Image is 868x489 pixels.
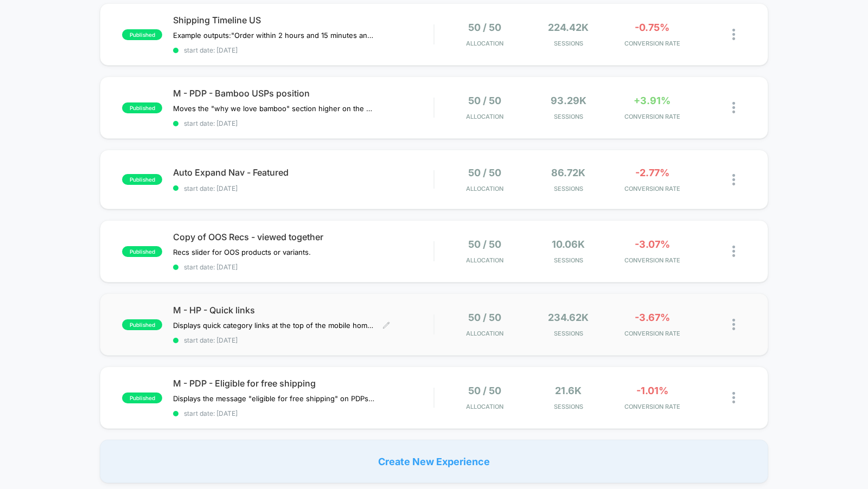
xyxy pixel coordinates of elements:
[173,409,433,417] span: start date: [DATE]
[466,256,503,264] span: Allocation
[173,15,433,25] span: Shipping Timeline US
[732,319,735,330] img: close
[173,248,311,256] span: Recs slider for OOS products or variants.
[173,305,433,316] span: M - HP - Quick links
[613,185,692,192] span: CONVERSION RATE
[732,29,735,40] img: close
[468,239,501,250] span: 50 / 50
[529,113,608,120] span: Sessions
[548,22,589,33] span: 224.42k
[466,113,503,120] span: Allocation
[122,29,162,40] span: published
[173,184,433,192] span: start date: [DATE]
[122,246,162,257] span: published
[173,394,374,403] span: Displays the message "eligible for free shipping" on PDPs $85+ ([GEOGRAPHIC_DATA] only)
[173,167,433,178] span: Auto Expand Nav - Featured
[466,403,503,410] span: Allocation
[635,167,669,178] span: -2.77%
[555,385,582,396] span: 21.6k
[732,102,735,113] img: close
[468,385,501,396] span: 50 / 50
[122,174,162,185] span: published
[173,336,433,344] span: start date: [DATE]
[122,319,162,330] span: published
[529,330,608,337] span: Sessions
[635,312,670,323] span: -3.67%
[173,104,374,113] span: Moves the "why we love bamboo" section higher on the PDP, closer to the CTA.
[635,22,669,33] span: -0.75%
[529,403,608,410] span: Sessions
[468,22,501,33] span: 50 / 50
[551,95,586,106] span: 93.29k
[173,88,433,99] span: M - PDP - Bamboo USPs position
[466,330,503,337] span: Allocation
[468,312,501,323] span: 50 / 50
[613,256,692,264] span: CONVERSION RATE
[466,185,503,192] span: Allocation
[173,378,433,389] span: M - PDP - Eligible for free shipping
[173,263,433,271] span: start date: [DATE]
[636,385,668,396] span: -1.01%
[468,167,501,178] span: 50 / 50
[122,102,162,113] span: published
[552,239,585,250] span: 10.06k
[529,256,608,264] span: Sessions
[548,312,589,323] span: 234.62k
[613,403,692,410] span: CONVERSION RATE
[551,167,585,178] span: 86.72k
[122,393,162,403] span: published
[732,174,735,185] img: close
[529,40,608,47] span: Sessions
[173,119,433,127] span: start date: [DATE]
[634,95,671,106] span: +3.91%
[635,239,670,250] span: -3.07%
[173,231,433,242] span: Copy of OOS Recs - viewed together
[173,321,374,330] span: Displays quick category links at the top of the mobile homepage
[529,185,608,192] span: Sessions
[466,40,503,47] span: Allocation
[613,40,692,47] span: CONVERSION RATE
[173,46,433,54] span: start date: [DATE]
[613,330,692,337] span: CONVERSION RATE
[468,95,501,106] span: 50 / 50
[100,440,768,483] div: Create New Experience
[173,31,374,40] span: Example outputs:"Order within 2 hours and 15 minutes and expect to get it by [DATE] with standard...
[732,246,735,257] img: close
[613,113,692,120] span: CONVERSION RATE
[732,392,735,403] img: close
